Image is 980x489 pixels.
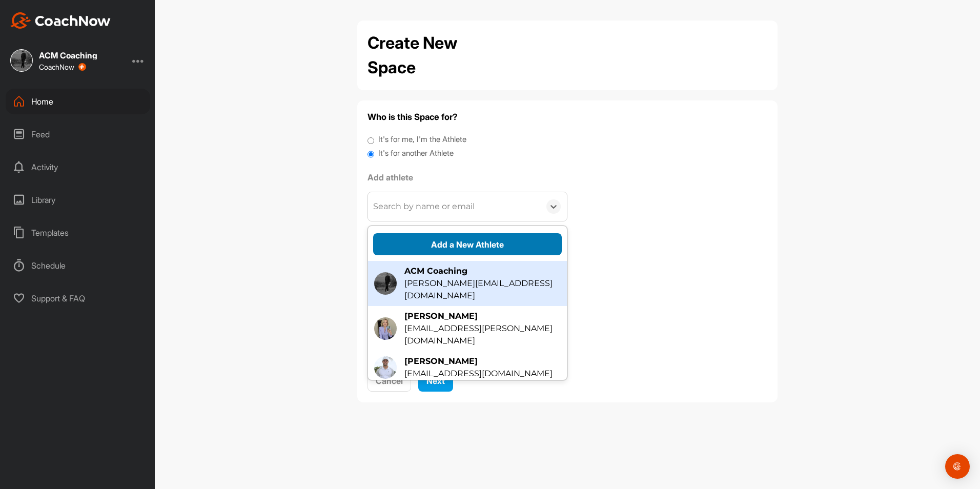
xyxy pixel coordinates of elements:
[374,272,397,295] img: square_150b808a336e922b65256fc0d4a00959.jpg
[376,376,403,386] span: Cancel
[374,356,397,379] img: square_277bd6e02f4825a68628314ba67958d2.jpg
[6,154,150,180] div: Activity
[378,134,466,146] label: It's for me, I'm the Athlete
[404,322,561,347] div: [EMAIL_ADDRESS][PERSON_NAME][DOMAIN_NAME]
[39,63,86,71] div: CoachNow
[426,376,445,386] span: Next
[945,454,970,479] div: Open Intercom Messenger
[10,12,111,29] img: CoachNow
[404,310,561,322] div: [PERSON_NAME]
[378,148,454,159] label: It's for another Athlete
[10,49,33,72] img: square_150b808a336e922b65256fc0d4a00959.jpg
[367,370,411,392] button: Cancel
[6,89,150,114] div: Home
[373,233,562,255] button: Add a New Athlete
[367,171,567,184] label: Add athlete
[418,370,453,392] button: Next
[6,220,150,246] div: Templates
[367,111,767,124] h4: Who is this Space for?
[373,200,475,213] div: Search by name or email
[6,187,150,213] div: Library
[404,265,561,277] div: ACM Coaching
[6,286,150,311] div: Support & FAQ
[6,253,150,278] div: Schedule
[404,355,553,368] div: [PERSON_NAME]
[39,51,97,59] div: ACM Coaching
[374,317,397,340] img: square_19ffe1921c77dbc2e711f22d1796c839.jpg
[404,277,561,302] div: [PERSON_NAME][EMAIL_ADDRESS][DOMAIN_NAME]
[404,368,553,380] div: [EMAIL_ADDRESS][DOMAIN_NAME]
[6,121,150,147] div: Feed
[367,31,506,80] h2: Create New Space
